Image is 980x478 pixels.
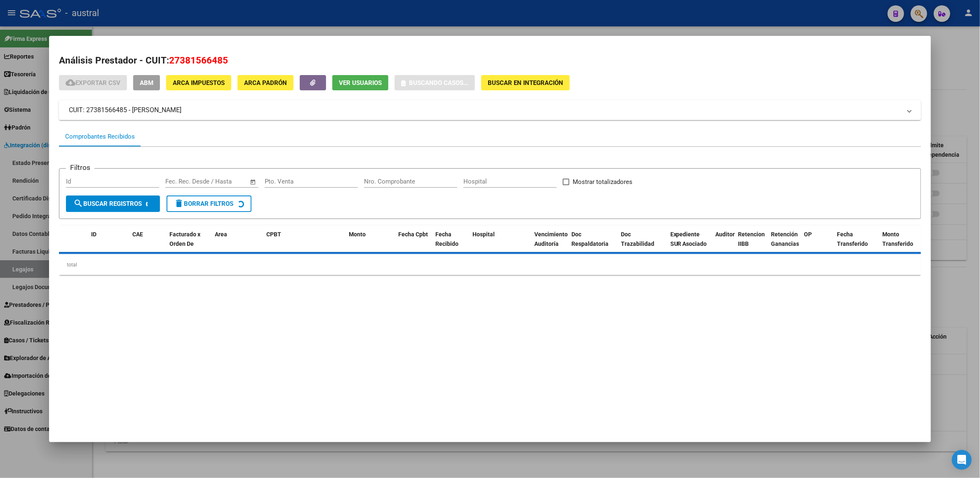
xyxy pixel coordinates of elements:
[349,231,366,238] span: Monto
[59,54,921,68] h2: Análisis Prestador - CUIT:
[174,200,233,207] span: Borrar Filtros
[140,79,153,87] span: ABM
[716,231,740,238] span: Auditoria
[244,79,287,87] span: ARCA Padrón
[73,200,142,207] span: Buscar Registros
[531,226,568,262] datatable-header-cell: Vencimiento Auditoría
[395,226,432,262] datatable-header-cell: Fecha Cpbt
[481,75,570,90] button: Buscar en Integración
[215,231,227,238] span: Area
[263,226,345,262] datatable-header-cell: CPBT
[488,79,563,87] span: Buscar en Integración
[735,226,768,262] datatable-header-cell: Retencion IIBB
[66,79,120,87] span: Exportar CSV
[69,105,901,115] mat-panel-title: CUIT: 27381566485 - [PERSON_NAME]
[66,162,94,173] h3: Filtros
[534,231,568,247] span: Vencimiento Auditoría
[65,132,135,141] div: Comprobantes Recibidos
[73,198,83,208] mat-icon: search
[472,231,495,238] span: Hospital
[667,226,712,262] datatable-header-cell: Expediente SUR Asociado
[332,75,388,90] button: Ver Usuarios
[66,78,75,87] mat-icon: cloud_download
[212,226,263,262] datatable-header-cell: Area
[248,177,258,187] button: Open calendar
[66,195,160,212] button: Buscar Registros
[712,226,735,262] datatable-header-cell: Auditoria
[879,226,925,262] datatable-header-cell: Monto Transferido
[132,231,143,238] span: CAE
[801,226,834,262] datatable-header-cell: OP
[621,231,654,247] span: Doc Trazabilidad
[165,178,192,185] input: Start date
[59,254,921,275] div: total
[266,231,281,238] span: CPBT
[469,226,531,262] datatable-header-cell: Hospital
[771,231,799,247] span: Retención Ganancias
[398,231,428,238] span: Fecha Cpbt
[670,231,707,247] span: Expediente SUR Asociado
[91,231,96,238] span: ID
[409,79,468,87] span: Buscando casos...
[200,178,240,185] input: End date
[834,226,879,262] datatable-header-cell: Fecha Transferido
[435,231,458,247] span: Fecha Recibido
[167,195,251,212] button: Borrar Filtros
[169,55,228,66] span: 27381566485
[952,450,972,470] div: Open Intercom Messenger
[883,231,914,247] span: Monto Transferido
[432,226,469,262] datatable-header-cell: Fecha Recibido
[345,226,395,262] datatable-header-cell: Monto
[618,226,667,262] datatable-header-cell: Doc Trazabilidad
[169,231,200,247] span: Facturado x Orden De
[166,75,231,90] button: ARCA Impuestos
[59,100,921,120] mat-expansion-panel-header: CUIT: 27381566485 - [PERSON_NAME]
[237,75,294,90] button: ARCA Padrón
[173,79,225,87] span: ARCA Impuestos
[59,75,127,90] button: Exportar CSV
[339,79,382,87] span: Ver Usuarios
[174,198,184,208] mat-icon: delete
[88,226,129,262] datatable-header-cell: ID
[837,231,868,247] span: Fecha Transferido
[804,231,812,238] span: OP
[129,226,166,262] datatable-header-cell: CAE
[133,75,160,90] button: ABM
[768,226,801,262] datatable-header-cell: Retención Ganancias
[166,226,212,262] datatable-header-cell: Facturado x Orden De
[573,177,632,187] span: Mostrar totalizadores
[395,75,475,90] button: Buscando casos...
[568,226,618,262] datatable-header-cell: Doc Respaldatoria
[738,231,765,247] span: Retencion IIBB
[571,231,609,247] span: Doc Respaldatoria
